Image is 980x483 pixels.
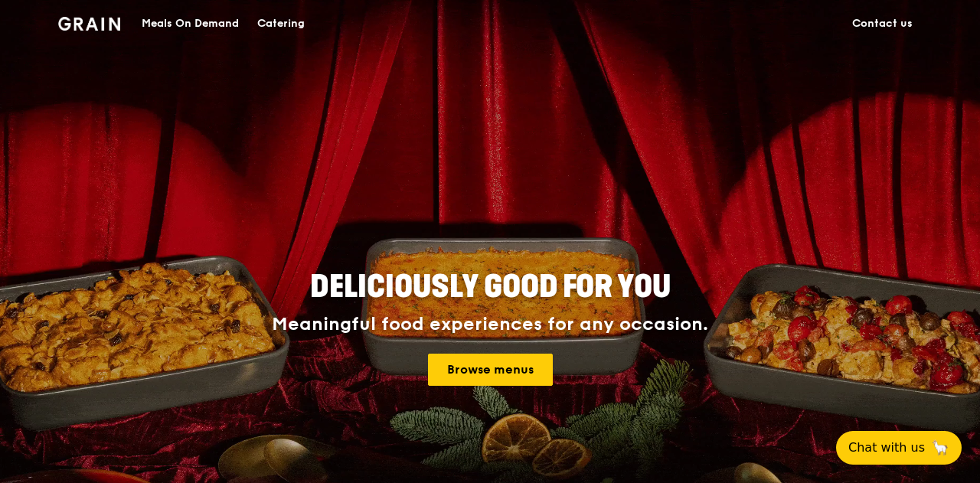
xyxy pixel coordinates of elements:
div: Catering [257,1,305,47]
span: Chat with us [848,439,925,457]
a: Browse menus [428,354,553,386]
a: Catering [248,1,314,47]
span: 🦙 [931,439,949,457]
img: Grain [58,17,120,31]
a: Contact us [843,1,922,47]
button: Chat with us🦙 [836,431,962,465]
div: Meals On Demand [142,1,239,47]
div: Meaningful food experiences for any occasion. [214,314,766,335]
span: Deliciously good for you [310,269,671,305]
